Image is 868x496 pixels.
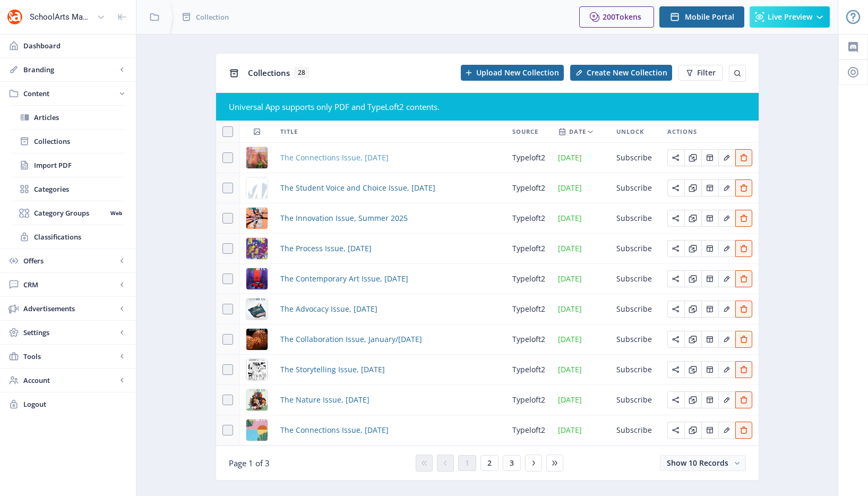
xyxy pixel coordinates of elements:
img: 9211a670-13fb-492a-930b-e4eb21ad28b3.png [246,329,268,350]
span: Actions [667,125,697,138]
td: [DATE] [552,324,610,355]
td: [DATE] [552,203,610,234]
td: Subscribe [610,294,661,324]
img: 15ad045d-8524-468b-a0de-1f00bc134e43.png [246,147,268,168]
span: Account [23,375,117,386]
img: 25e7b029-8912-40f9-bdfa-ba5e0f209b25.png [246,359,268,380]
span: Collection [196,12,229,22]
span: 3 [510,459,514,467]
span: Classifications [34,232,125,242]
span: Tokens [615,12,641,22]
td: typeloft2 [506,264,552,294]
td: [DATE] [552,234,610,264]
span: Branding [23,64,117,75]
span: Live Preview [768,13,812,21]
a: Edit page [735,333,752,344]
a: Import PDF [11,153,125,177]
button: 1 [458,455,476,471]
a: Edit page [684,394,701,404]
td: typeloft2 [506,355,552,385]
a: Edit page [718,364,735,374]
img: a4271694-0c87-4a09-9142-d883a85e28a1.png [246,298,268,320]
app-collection-view: Collections [216,53,759,481]
span: Collections [248,67,290,78]
a: Edit page [667,273,684,283]
a: Edit page [718,182,735,192]
td: typeloft2 [506,234,552,264]
td: typeloft2 [506,203,552,234]
span: Page 1 of 3 [229,458,270,468]
a: Edit page [701,182,718,192]
button: Live Preview [750,6,830,28]
a: Collections [11,130,125,153]
a: Edit page [667,303,684,313]
span: Title [280,125,298,138]
a: Category GroupsWeb [11,201,125,225]
span: The Nature Issue, [DATE] [280,394,369,406]
span: The Contemporary Art Issue, [DATE] [280,272,408,285]
button: Show 10 Records [660,455,746,471]
td: [DATE] [552,385,610,415]
td: typeloft2 [506,143,552,173]
a: Edit page [684,243,701,253]
span: 2 [487,459,492,467]
img: 8e2b6bbf-8dae-414b-a6f5-84a18bbcfe9b.png [246,238,268,259]
td: [DATE] [552,294,610,324]
span: 1 [465,459,469,467]
a: Edit page [701,273,718,283]
td: typeloft2 [506,324,552,355]
td: [DATE] [552,173,610,203]
a: Edit page [667,152,684,162]
td: Subscribe [610,264,661,294]
td: typeloft2 [506,415,552,446]
a: Edit page [684,182,701,192]
span: Import PDF [34,160,125,170]
a: Edit page [684,212,701,223]
a: The Innovation Issue, Summer 2025 [280,212,408,225]
span: Source [512,125,538,138]
button: Upload New Collection [461,65,564,81]
button: 3 [503,455,521,471]
a: Edit page [701,424,718,434]
span: Upload New Collection [476,69,559,77]
a: Edit page [735,152,752,162]
a: New page [564,65,672,81]
span: Create New Collection [587,69,667,77]
span: Content [23,88,117,99]
a: Edit page [718,152,735,162]
a: Edit page [718,333,735,344]
td: Subscribe [610,415,661,446]
span: The Advocacy Issue, [DATE] [280,303,377,315]
td: typeloft2 [506,294,552,324]
a: Edit page [684,424,701,434]
a: The Connections Issue, [DATE] [280,151,389,164]
button: Mobile Portal [659,6,744,28]
a: The Connections Issue, [DATE] [280,424,389,437]
a: Edit page [667,243,684,253]
a: Categories [11,177,125,201]
a: Edit page [701,243,718,253]
span: The Collaboration Issue, January/[DATE] [280,333,422,346]
td: typeloft2 [506,385,552,415]
a: Edit page [701,303,718,313]
span: The Student Voice and Choice Issue, [DATE] [280,182,435,194]
div: SchoolArts Magazine [30,5,92,29]
a: Edit page [718,394,735,404]
td: [DATE] [552,355,610,385]
button: Create New Collection [570,65,672,81]
div: Universal App supports only PDF and TypeLoft2 contents. [229,101,746,112]
span: Category Groups [34,208,107,218]
span: Advertisements [23,303,117,314]
a: Edit page [684,303,701,313]
td: Subscribe [610,324,661,355]
a: Edit page [735,364,752,374]
a: Edit page [701,152,718,162]
a: Edit page [684,364,701,374]
td: [DATE] [552,264,610,294]
td: Subscribe [610,143,661,173]
a: Edit page [735,394,752,404]
a: Edit page [701,333,718,344]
